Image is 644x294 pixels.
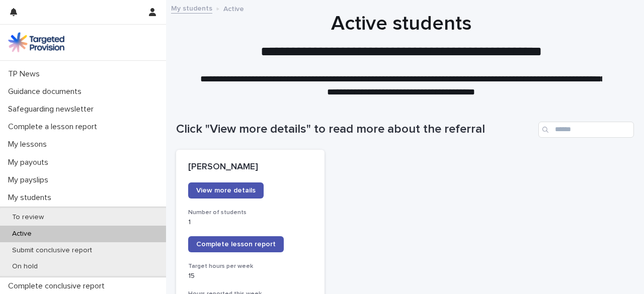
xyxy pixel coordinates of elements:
p: Active [4,230,40,238]
p: Active [223,3,244,14]
p: Guidance documents [4,87,90,96]
p: My lessons [4,140,55,149]
a: View more details [188,182,264,199]
p: TP News [4,69,48,79]
p: My payslips [4,175,56,185]
h3: Number of students [188,209,312,217]
p: [PERSON_NAME] [188,162,312,173]
p: On hold [4,262,46,271]
p: My students [4,193,59,203]
p: 15 [188,272,312,280]
h1: Active students [176,12,626,36]
p: Complete a lesson report [4,122,105,132]
p: Safeguarding newsletter [4,105,102,114]
a: Complete lesson report [188,236,284,252]
span: Complete lesson report [196,241,276,248]
h1: Click "View more details" to read more about the referral [176,122,534,137]
p: Complete conclusive report [4,281,113,291]
p: Submit conclusive report [4,246,100,255]
p: To review [4,213,52,222]
span: View more details [196,187,256,194]
p: My payouts [4,158,56,167]
a: My students [171,2,212,14]
input: Search [538,122,634,138]
h3: Target hours per week [188,262,312,270]
p: 1 [188,218,312,227]
img: M5nRWzHhSzIhMunXDL62 [8,32,64,52]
